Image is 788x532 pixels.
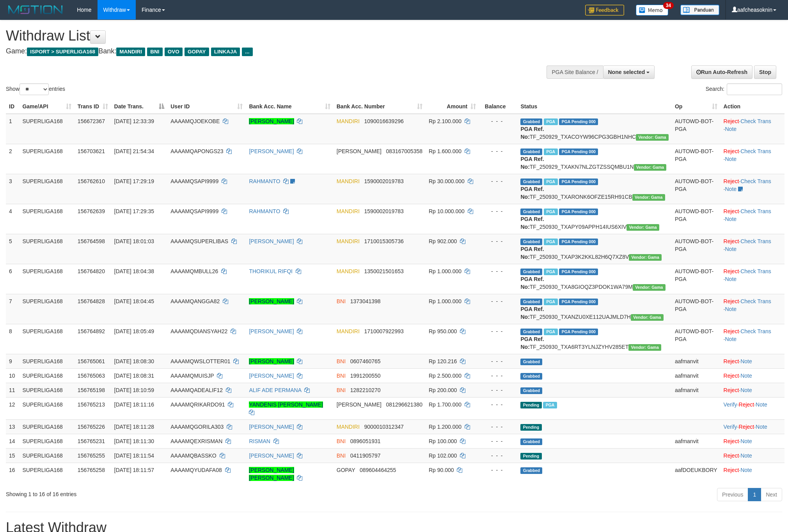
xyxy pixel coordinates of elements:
h4: Game: Bank: [6,48,518,55]
span: Rp 30.000.000 [429,178,465,184]
td: · · [721,324,784,354]
span: Copy 1710007922993 to clipboard [364,328,404,334]
span: 156765198 [78,387,105,393]
span: Rp 902.000 [429,238,457,244]
span: 156703621 [78,148,105,154]
td: 6 [6,264,19,294]
td: 11 [6,383,19,397]
a: ALIF ADE PERMANA [249,387,301,393]
span: Rp 1.200.000 [429,424,461,430]
span: 156765213 [78,401,105,408]
span: [DATE] 18:04:38 [114,268,154,274]
td: TF_250930_TXANZU0XE112UAJMLD7H [517,294,671,324]
th: Trans ID: activate to sort column ascending [75,99,111,114]
td: 13 [6,419,19,434]
span: 156765231 [78,438,105,444]
a: [PERSON_NAME] [249,118,294,124]
img: Button%20Memo.svg [636,5,669,16]
span: AAAAMQADEALIF12 [170,387,223,393]
a: Check Trans [740,238,771,244]
span: Vendor URL: https://trx31.1velocity.biz [634,164,667,171]
span: PGA Pending [559,209,598,215]
td: TF_250929_TXAKN7NLZGTZSSQMBU1N [517,144,671,174]
span: [DATE] 18:01:03 [114,238,154,244]
a: Verify [724,401,737,408]
a: Reject [724,208,739,214]
td: AUTOWD-BOT-PGA [672,294,721,324]
td: SUPERLIGA168 [19,234,74,264]
a: 1 [748,488,761,501]
a: Reject [724,298,739,304]
a: Verify [724,424,737,430]
a: Reject [724,373,739,379]
td: SUPERLIGA168 [19,174,74,204]
td: · · [721,419,784,434]
a: Reject [724,438,739,444]
span: LINKAJA [211,48,240,56]
span: AAAAMQDIANSYAH22 [170,328,227,334]
td: TF_250930_TXA8GIOQZ3PDOK1WA79M [517,264,671,294]
td: 8 [6,324,19,354]
b: PGA Ref. No: [520,156,544,170]
td: AUTOWD-BOT-PGA [672,144,721,174]
td: · [721,354,784,368]
td: SUPERLIGA168 [19,434,74,448]
td: SUPERLIGA168 [19,204,74,234]
b: PGA Ref. No: [520,276,544,290]
a: Previous [717,488,748,501]
td: SUPERLIGA168 [19,324,74,354]
span: [DATE] 17:29:35 [114,208,154,214]
span: 156764820 [78,268,105,274]
span: [DATE] 18:11:28 [114,424,154,430]
div: - - - [482,386,514,394]
td: SUPERLIGA168 [19,144,74,174]
td: TF_250930_TXAPY09APPH14IUS6XIV [517,204,671,234]
a: Note [756,424,767,430]
a: Note [740,358,752,364]
span: Grabbed [520,179,542,185]
span: Copy 1350021501653 to clipboard [364,268,404,274]
span: [DATE] 18:05:49 [114,328,154,334]
img: panduan.png [680,5,719,15]
a: Note [740,373,752,379]
td: TF_250930_TXAP3K2KKL82H6Q7XZ8V [517,234,671,264]
span: Marked by aafsoycanthlai [544,299,557,305]
td: 7 [6,294,19,324]
td: AUTOWD-BOT-PGA [672,264,721,294]
td: 14 [6,434,19,448]
span: PGA Pending [559,179,598,185]
span: Grabbed [520,359,542,365]
a: YANDENIS [PERSON_NAME] [249,401,323,408]
div: - - - [482,327,514,335]
td: · · [721,144,784,174]
span: BNI [337,373,346,379]
a: RISMAN [249,438,270,444]
a: Note [725,306,737,312]
th: Bank Acc. Number: activate to sort column ascending [334,99,426,114]
td: · · [721,264,784,294]
th: Status [517,99,671,114]
a: Note [725,156,737,162]
span: Rp 200.000 [429,387,457,393]
span: Rp 1.000.000 [429,298,461,304]
a: [PERSON_NAME] [249,148,294,154]
b: PGA Ref. No: [520,126,544,140]
div: - - - [482,423,514,431]
span: AAAAMQGORILA303 [170,424,224,430]
span: [DATE] 18:08:30 [114,358,154,364]
th: User ID: activate to sort column ascending [167,99,246,114]
span: Copy 1590002019783 to clipboard [364,208,404,214]
span: ... [242,48,252,56]
span: PGA Pending [559,329,598,335]
a: Note [740,452,752,459]
button: None selected [603,65,655,79]
span: PGA Pending [559,148,598,155]
a: Reject [739,401,754,408]
span: Grabbed [520,148,542,155]
a: Stop [754,65,776,79]
span: BNI [147,48,162,56]
span: Grabbed [520,329,542,335]
span: Copy 0607460765 to clipboard [350,358,381,364]
a: Reject [724,238,739,244]
td: 10 [6,368,19,383]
